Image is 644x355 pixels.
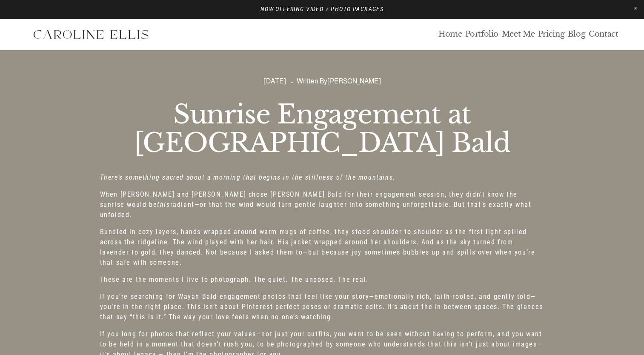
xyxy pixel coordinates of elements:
[100,173,395,181] em: There’s something sacred about a morning that begins in the stillness of the mountains.
[26,24,155,45] img: Western North Carolina Faith Based Elopement Photographer
[263,77,286,85] span: [DATE]
[438,29,462,39] a: Home
[568,29,586,39] a: Blog
[327,77,381,85] a: [PERSON_NAME]
[297,76,381,86] div: Written By
[100,100,544,157] h1: Sunrise Engagement at [GEOGRAPHIC_DATA] Bald
[538,29,565,39] a: Pricing
[465,29,498,39] a: Portfolio
[100,275,544,285] p: These are the moments I live to photograph. The quiet. The unposed. The real.
[100,292,544,322] p: If you're searching for Wayah Bald engagement photos that feel like your story—emotionally rich, ...
[502,29,535,39] a: Meet Me
[100,227,544,268] p: Bundled in cozy layers, hands wrapped around warm mugs of coffee, they stood shoulder to shoulder...
[157,200,170,209] em: this
[100,189,544,220] p: When [PERSON_NAME] and [PERSON_NAME] chose [PERSON_NAME] Bald for their engagement session, they ...
[589,29,618,39] a: Contact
